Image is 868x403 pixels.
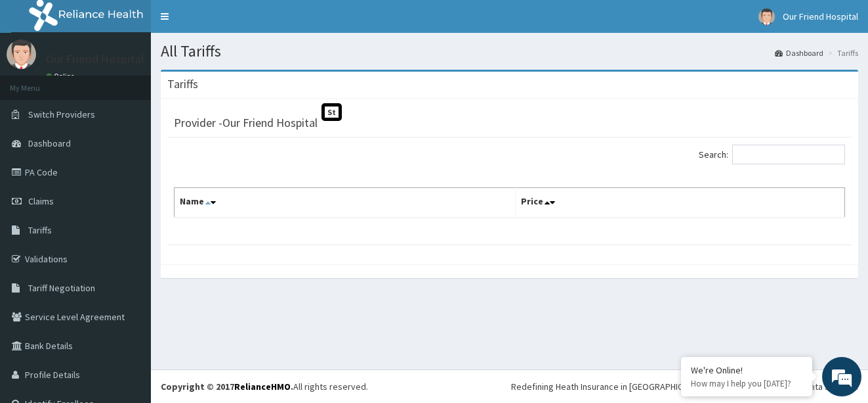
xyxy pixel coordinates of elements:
a: Dashboard [775,47,823,59]
footer: All rights reserved. [151,369,868,403]
th: Price [516,188,845,218]
a: Online [46,72,77,81]
p: How may I help you today? [691,378,802,389]
label: Search: [699,145,845,164]
span: Tariffs [28,224,52,236]
input: Search: [732,145,845,164]
h3: Tariffs [167,78,198,90]
span: Our Friend Hospital [783,11,858,22]
th: Name [175,188,516,218]
img: User Image [758,9,775,25]
span: Dashboard [28,137,71,149]
p: Our Friend Hospital [46,53,144,65]
img: User Image [7,39,36,69]
h3: Provider - Our Friend Hospital [174,117,318,129]
div: We're Online! [691,364,802,376]
span: Claims [28,195,54,207]
li: Tariffs [825,47,858,59]
span: Tariff Negotiation [28,282,95,294]
div: Redefining Heath Insurance in [GEOGRAPHIC_DATA] using Telemedicine and Data Science! [511,380,858,393]
span: St [321,103,342,121]
span: Switch Providers [28,108,95,120]
a: RelianceHMO [234,381,291,392]
strong: Copyright © 2017 . [161,381,293,392]
h1: All Tariffs [161,43,858,60]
